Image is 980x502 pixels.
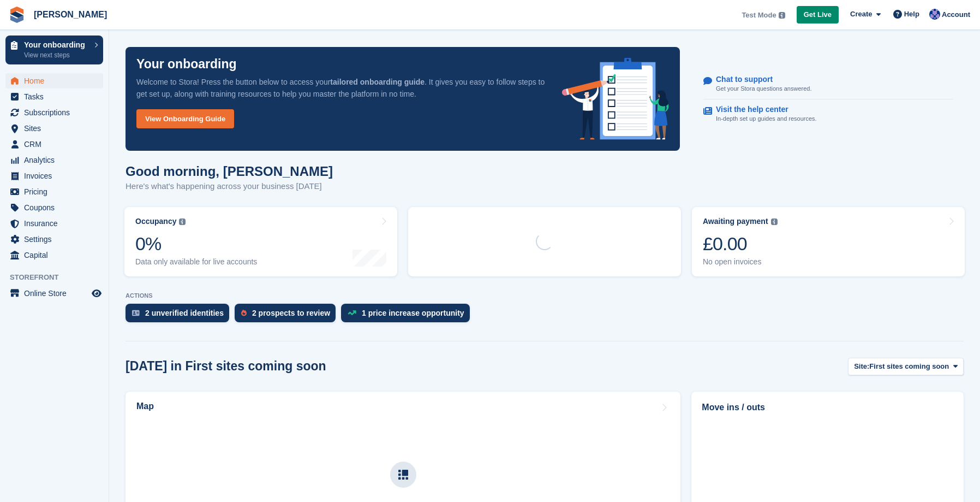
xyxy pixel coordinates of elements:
a: menu [5,73,103,88]
a: Your onboarding View next steps [5,36,103,64]
span: Capital [24,247,89,263]
div: No open invoices [703,257,778,267]
span: Settings [24,232,89,247]
span: Subscriptions [24,105,89,120]
span: Insurance [24,216,89,231]
div: 2 prospects to review [252,309,330,317]
span: Home [24,73,89,88]
a: menu [5,200,103,215]
p: Get your Stora questions answered. [716,84,811,93]
span: Storefront [10,272,109,283]
span: Invoices [24,168,89,184]
button: Site: First sites coming soon [848,358,964,376]
a: menu [5,152,103,168]
img: prospect-51fa495bee0391a8d652442698ab0144808aea92771e9ea1ae160a38d050c398.svg [241,310,247,316]
p: Welcome to Stora! Press the button below to access your . It gives you easy to follow steps to ge... [136,76,545,100]
a: menu [5,216,103,231]
span: Create [850,9,872,20]
a: menu [5,286,103,301]
span: Get Live [804,9,832,20]
a: menu [5,105,103,120]
a: 1 price increase opportunity [341,304,475,328]
a: menu [5,184,103,199]
p: Your onboarding [136,58,237,70]
div: Awaiting payment [703,217,768,226]
p: In-depth set up guides and resources. [716,114,817,123]
img: price_increase_opportunities-93ffe204e8149a01c8c9dc8f82e8f89637d9d84a8eef4429ea346261dce0b2c0.svg [348,310,356,315]
a: Get Live [797,6,839,24]
img: icon-info-grey-7440780725fd019a000dd9b08b2336e03edf1995a4989e88bcd33f0948082b44.svg [779,12,785,19]
h1: Good morning, [PERSON_NAME] [126,164,333,179]
a: menu [5,121,103,136]
a: menu [5,168,103,184]
a: Visit the help center In-depth set up guides and resources. [703,99,953,129]
p: Chat to support [716,75,803,84]
h2: Move ins / outs [702,401,953,414]
img: map-icn-33ee37083ee616e46c38cad1a60f524a97daa1e2b2c8c0bc3eb3415660979fc1.svg [398,470,408,480]
a: menu [5,232,103,247]
p: Visit the help center [716,105,808,114]
a: menu [5,89,103,104]
div: 1 price increase opportunity [362,309,464,317]
img: stora-icon-8386f47178a22dfd0bd8f6a31ec36ba5ce8667c1dd55bd0f319d3a0aa187defe.svg [9,7,25,23]
span: Coupons [24,200,89,215]
span: Help [904,9,919,20]
div: £0.00 [703,233,778,255]
span: Pricing [24,184,89,199]
span: CRM [24,137,89,152]
span: Site: [854,361,869,372]
a: Preview store [90,287,103,300]
span: Analytics [24,152,89,168]
span: Test Mode [742,10,776,21]
a: menu [5,137,103,152]
span: Account [942,9,970,20]
a: [PERSON_NAME] [29,5,111,23]
span: Online Store [24,286,89,301]
a: Chat to support Get your Stora questions answered. [703,69,953,99]
img: verify_identity-adf6edd0f0f0b5bbfe63781bf79b02c33cf7c696d77639b501bdc392416b5a36.svg [132,310,140,316]
a: Occupancy 0% Data only available for live accounts [124,207,397,276]
a: 2 prospects to review [235,304,341,328]
h2: [DATE] in First sites coming soon [126,359,326,374]
p: Here's what's happening across your business [DATE] [126,180,333,193]
div: 0% [135,233,257,255]
p: ACTIONS [126,292,964,299]
p: View next steps [24,50,89,60]
div: Data only available for live accounts [135,257,257,267]
img: Joel Isaksson [929,9,940,20]
p: Your onboarding [24,41,89,49]
h2: Map [136,401,154,411]
img: onboarding-info-6c161a55d2c0e0a8cae90662b2fe09162a5109e8cc188191df67fb4f79e88e88.svg [562,58,669,140]
a: Awaiting payment £0.00 No open invoices [692,207,965,276]
a: View Onboarding Guide [136,109,234,128]
a: menu [5,247,103,263]
span: Sites [24,121,89,136]
div: 2 unverified identities [145,309,224,317]
div: Occupancy [135,217,176,226]
span: Tasks [24,89,89,104]
strong: tailored onboarding guide [330,78,425,86]
span: First sites coming soon [869,361,949,372]
a: 2 unverified identities [126,304,235,328]
img: icon-info-grey-7440780725fd019a000dd9b08b2336e03edf1995a4989e88bcd33f0948082b44.svg [771,218,778,225]
img: icon-info-grey-7440780725fd019a000dd9b08b2336e03edf1995a4989e88bcd33f0948082b44.svg [179,218,186,225]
